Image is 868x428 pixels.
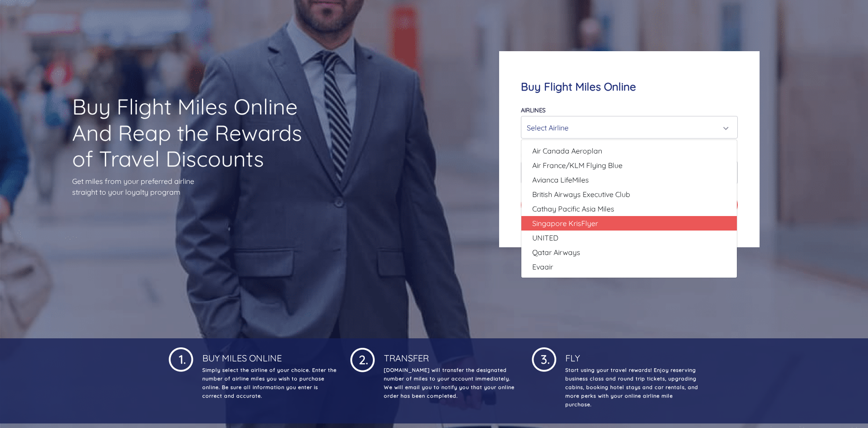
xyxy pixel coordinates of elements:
[532,189,630,200] span: British Airways Executive Club
[532,261,553,272] span: Evaair
[564,346,700,364] h4: Fly
[532,247,580,258] span: Qatar Airways
[521,80,737,93] h4: Buy Flight Miles Online
[532,232,559,243] span: UNITED
[521,106,545,114] label: Airlines
[532,174,589,185] span: Avianca LifeMiles
[564,366,700,409] p: Start using your travel rewards! Enjoy reserving business class and round trip tickets, upgrading...
[532,218,598,229] span: Singapore KrisFlyer
[201,346,337,364] h4: Buy Miles Online
[382,346,518,364] h4: Transfer
[169,346,193,372] img: 1
[350,346,375,372] img: 1
[527,119,726,136] div: Select Airline
[532,203,614,214] span: Cathay Pacific Asia Miles
[532,346,556,372] img: 1
[532,160,623,171] span: Air France/KLM Flying Blue
[532,145,602,156] span: Air Canada Aeroplan
[521,116,737,139] button: Select Airline
[72,176,318,197] p: Get miles from your preferred airline straight to your loyalty program
[201,366,337,400] p: Simply select the airline of your choice. Enter the number of airline miles you wish to purchase ...
[72,94,318,172] h1: Buy Flight Miles Online And Reap the Rewards of Travel Discounts
[382,366,518,400] p: [DOMAIN_NAME] will transfer the designated number of miles to your account immediately. We will e...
